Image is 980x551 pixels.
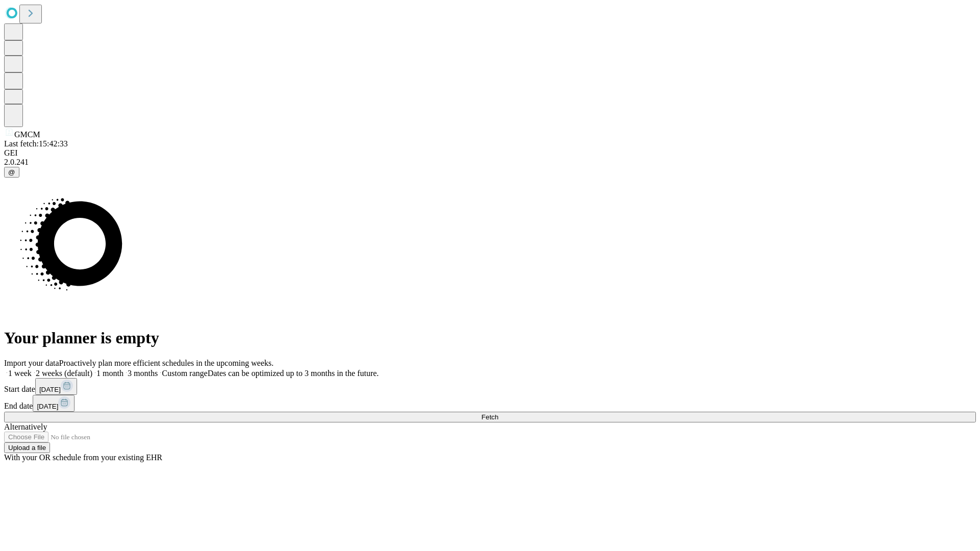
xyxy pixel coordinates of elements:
[162,369,207,378] span: Custom range
[4,442,50,453] button: Upload a file
[37,403,58,410] span: [DATE]
[4,395,976,412] div: End date
[4,158,976,167] div: 2.0.241
[36,369,92,378] span: 2 weeks (default)
[14,130,40,139] span: GMCM
[96,369,124,378] span: 1 month
[4,422,47,431] span: Alternatively
[4,412,976,422] button: Fetch
[8,168,15,176] span: @
[4,148,976,158] div: GEI
[8,369,32,378] span: 1 week
[4,378,976,395] div: Start date
[35,378,77,395] button: [DATE]
[4,453,162,462] span: With your OR schedule from your existing EHR
[128,369,158,378] span: 3 months
[208,369,379,378] span: Dates can be optimized up to 3 months in the future.
[4,329,976,347] h1: Your planner is empty
[59,359,274,367] span: Proactively plan more efficient schedules in the upcoming weeks.
[4,359,59,367] span: Import your data
[481,413,498,421] span: Fetch
[39,386,61,393] span: [DATE]
[4,139,68,148] span: Last fetch: 15:42:33
[4,167,19,178] button: @
[33,395,75,412] button: [DATE]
